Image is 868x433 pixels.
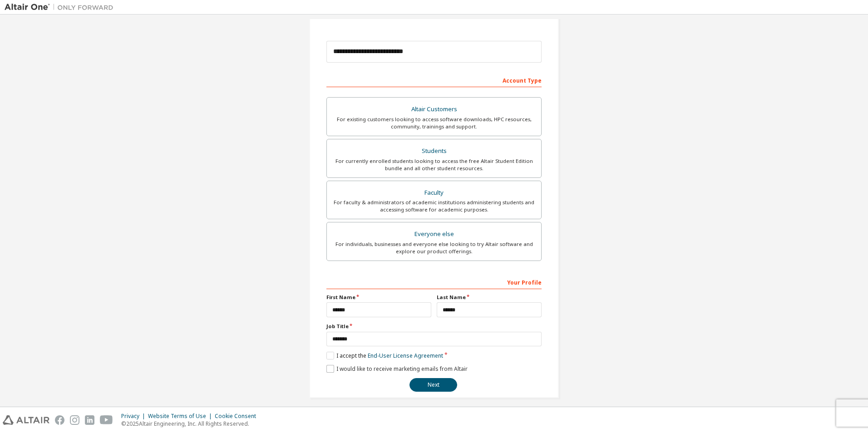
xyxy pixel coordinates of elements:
img: linkedin.svg [85,415,94,425]
label: First Name [326,294,431,301]
div: For faculty & administrators of academic institutions administering students and accessing softwa... [332,199,536,213]
div: For currently enrolled students looking to access the free Altair Student Edition bundle and all ... [332,157,536,172]
label: Last Name [437,294,542,301]
button: Next [409,378,457,392]
div: Account Type [326,73,542,87]
label: I accept the [326,352,443,359]
img: instagram.svg [70,415,79,425]
label: Job Title [326,323,542,330]
div: Your Profile [326,275,542,289]
label: I would like to receive marketing emails from Altair [326,365,468,373]
img: facebook.svg [55,415,64,425]
div: Privacy [121,413,148,420]
div: Altair Customers [332,103,536,116]
div: Students [332,145,536,157]
div: Everyone else [332,228,536,241]
p: © 2025 Altair Engineering, Inc. All Rights Reserved. [121,420,261,428]
img: altair_logo.svg [3,415,49,425]
a: End-User License Agreement [368,352,443,359]
div: Faculty [332,187,536,199]
div: Website Terms of Use [148,413,215,420]
div: Cookie Consent [215,413,261,420]
div: For existing customers looking to access software downloads, HPC resources, community, trainings ... [332,116,536,130]
div: For individuals, businesses and everyone else looking to try Altair software and explore our prod... [332,241,536,255]
img: Altair One [5,3,118,12]
img: youtube.svg [100,415,113,425]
